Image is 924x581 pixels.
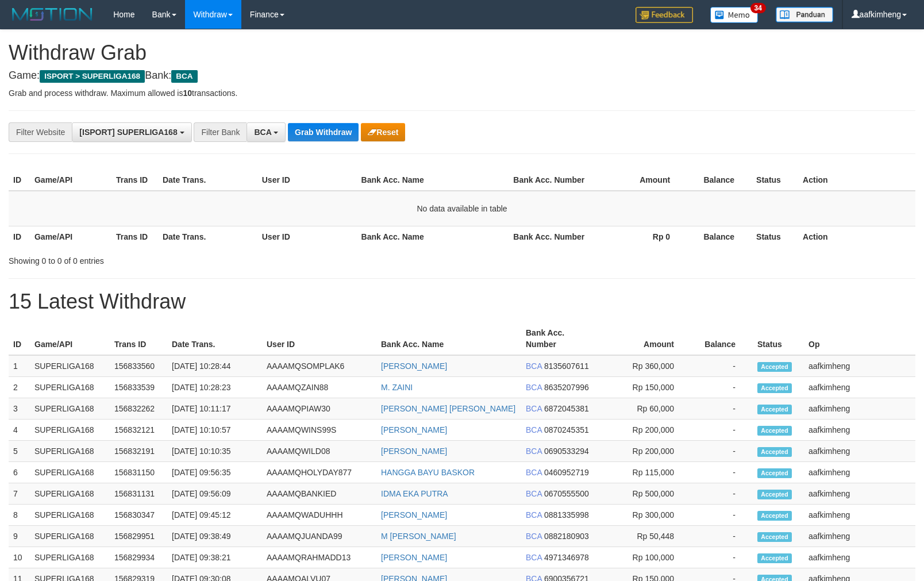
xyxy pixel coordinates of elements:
td: 5 [9,441,30,462]
td: Rp 200,000 [599,441,691,462]
button: BCA [247,122,286,142]
strong: 10 [183,89,192,98]
td: [DATE] 09:38:21 [167,547,262,568]
h1: 15 Latest Withdraw [9,290,915,313]
td: 156831150 [110,462,167,483]
td: 156830347 [110,505,167,526]
span: 34 [750,3,766,13]
span: Copy 0670555500 to clipboard [544,489,589,498]
td: 9 [9,526,30,547]
td: Rp 100,000 [599,547,691,568]
p: Grab and process withdraw. Maximum allowed is transactions. [9,87,915,99]
span: BCA [526,510,542,520]
td: aafkimheng [804,398,915,420]
td: SUPERLIGA168 [30,420,110,441]
span: Copy 0460952719 to clipboard [544,468,589,477]
a: [PERSON_NAME] [381,361,447,371]
span: BCA [526,425,542,434]
td: SUPERLIGA168 [30,505,110,526]
td: aafkimheng [804,505,915,526]
span: Accepted [757,468,792,478]
th: Bank Acc. Number [509,170,590,191]
td: Rp 150,000 [599,377,691,398]
span: Accepted [757,490,792,499]
td: Rp 500,000 [599,483,691,505]
th: Amount [590,170,687,191]
div: Showing 0 to 0 of 0 entries [9,251,376,267]
th: Trans ID [111,226,158,247]
span: Accepted [757,553,792,563]
th: Bank Acc. Name [357,226,509,247]
span: [ISPORT] SUPERLIGA168 [79,128,177,137]
td: 3 [9,398,30,420]
td: [DATE] 09:38:49 [167,526,262,547]
td: Rp 115,000 [599,462,691,483]
td: - [691,462,753,483]
span: Copy 0882180903 to clipboard [544,532,589,541]
td: SUPERLIGA168 [30,462,110,483]
td: AAAAMQZAIN88 [262,377,376,398]
td: aafkimheng [804,462,915,483]
td: - [691,377,753,398]
th: ID [9,322,30,355]
td: 8 [9,505,30,526]
td: 156832262 [110,398,167,420]
img: Button%20Memo.svg [710,7,759,23]
th: Date Trans. [167,322,262,355]
span: ISPORT > SUPERLIGA168 [40,70,145,83]
th: Status [752,226,798,247]
td: 156829951 [110,526,167,547]
th: Game/API [30,226,111,247]
td: SUPERLIGA168 [30,483,110,505]
td: 7 [9,483,30,505]
td: Rp 60,000 [599,398,691,420]
div: Filter Bank [194,122,247,142]
td: [DATE] 10:10:35 [167,441,262,462]
th: User ID [257,226,357,247]
th: Status [752,170,798,191]
td: SUPERLIGA168 [30,355,110,377]
img: Feedback.jpg [636,7,693,23]
button: Reset [361,123,405,141]
td: - [691,441,753,462]
td: SUPERLIGA168 [30,377,110,398]
span: Accepted [757,426,792,436]
img: MOTION_logo.png [9,6,96,23]
h1: Withdraw Grab [9,41,915,64]
td: AAAAMQJUANDA99 [262,526,376,547]
td: AAAAMQPIAW30 [262,398,376,420]
span: BCA [526,553,542,562]
th: Status [753,322,804,355]
img: panduan.png [776,7,833,22]
th: ID [9,226,30,247]
span: Accepted [757,511,792,521]
th: Game/API [30,322,110,355]
span: BCA [526,447,542,456]
th: ID [9,170,30,191]
button: Grab Withdraw [288,123,359,141]
td: aafkimheng [804,355,915,377]
span: BCA [526,361,542,371]
td: aafkimheng [804,547,915,568]
span: Copy 0690533294 to clipboard [544,447,589,456]
td: 4 [9,420,30,441]
a: HANGGA BAYU BASKOR [381,468,475,477]
a: [PERSON_NAME] [381,510,447,520]
td: 156833560 [110,355,167,377]
span: Accepted [757,405,792,414]
th: User ID [257,170,357,191]
h4: Game: Bank: [9,70,915,82]
span: Copy 4971346978 to clipboard [544,553,589,562]
a: M. ZAINI [381,383,413,392]
a: [PERSON_NAME] [381,425,447,434]
td: [DATE] 10:10:57 [167,420,262,441]
td: Rp 50,448 [599,526,691,547]
span: BCA [526,404,542,413]
td: [DATE] 09:56:35 [167,462,262,483]
th: Bank Acc. Number [521,322,599,355]
a: [PERSON_NAME] [381,447,447,456]
th: Trans ID [110,322,167,355]
th: Trans ID [111,170,158,191]
th: Rp 0 [590,226,687,247]
th: Amount [599,322,691,355]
